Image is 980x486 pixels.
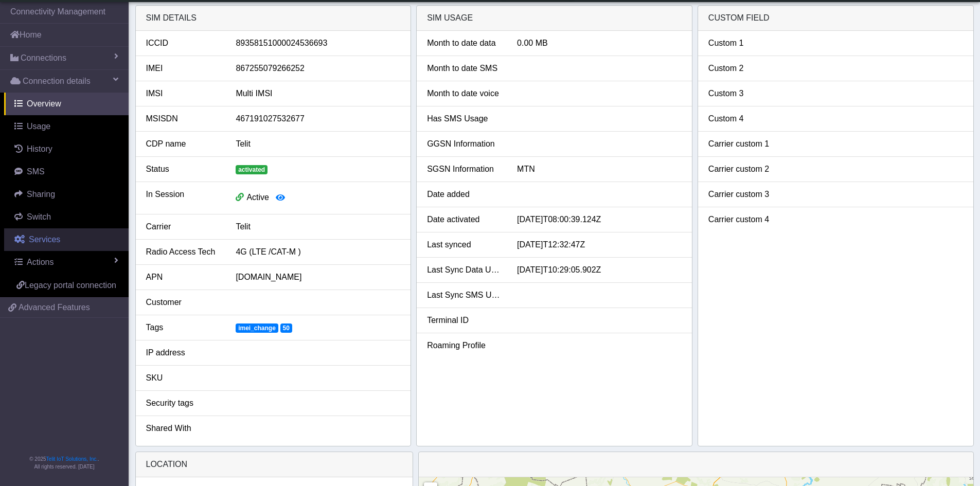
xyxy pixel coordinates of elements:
[25,281,116,290] span: Legacy portal connection
[236,165,268,174] span: activated
[138,321,228,334] div: Tags
[701,213,791,226] div: Carrier custom 4
[138,422,228,435] div: Shared With
[138,138,228,150] div: CDP name
[138,221,228,233] div: Carrier
[19,301,90,314] span: Advanced Features
[701,163,791,175] div: Carrier custom 2
[417,6,692,31] div: SIM usage
[228,246,408,258] div: 4G (LTE /CAT-M )
[509,264,689,276] div: [DATE]T10:29:05.902Z
[228,221,408,233] div: Telit
[701,138,791,150] div: Carrier custom 1
[138,163,228,175] div: Status
[138,271,228,283] div: APN
[419,138,509,150] div: GGSN Information
[280,323,292,333] span: 50
[419,113,509,125] div: Has SMS Usage
[419,213,509,226] div: Date activated
[419,339,509,352] div: Roaming Profile
[419,163,509,175] div: SGSN Information
[4,206,129,228] a: Switch
[136,452,413,477] div: LOCATION
[246,193,269,202] span: Active
[228,87,408,100] div: Multi IMSI
[419,289,509,301] div: Last Sync SMS Usage
[136,6,411,31] div: SIM details
[138,397,228,409] div: Security tags
[27,258,54,266] span: Actions
[27,122,50,131] span: Usage
[419,87,509,100] div: Month to date voice
[701,113,791,125] div: Custom 4
[4,93,129,115] a: Overview
[228,113,408,125] div: 467191027532677
[138,296,228,309] div: Customer
[236,323,278,333] span: imei_change
[419,264,509,276] div: Last Sync Data Usage
[701,188,791,201] div: Carrier custom 3
[509,239,689,251] div: [DATE]T12:32:47Z
[701,62,791,75] div: Custom 2
[138,37,228,49] div: ICCID
[228,138,408,150] div: Telit
[701,37,791,49] div: Custom 1
[4,183,129,206] a: Sharing
[138,113,228,125] div: MSISDN
[138,246,228,258] div: Radio Access Tech
[27,145,52,153] span: History
[27,167,45,176] span: SMS
[419,188,509,201] div: Date added
[419,62,509,75] div: Month to date SMS
[698,6,973,31] div: Custom field
[46,456,98,462] a: Telit IoT Solutions, Inc.
[4,228,129,251] a: Services
[4,138,129,160] a: History
[4,160,129,183] a: SMS
[269,188,292,208] button: View session details
[27,99,61,108] span: Overview
[29,235,60,244] span: Services
[23,75,91,87] span: Connection details
[138,62,228,75] div: IMEI
[4,251,129,274] a: Actions
[419,239,509,251] div: Last synced
[27,190,55,199] span: Sharing
[419,37,509,49] div: Month to date data
[27,212,51,221] span: Switch
[4,115,129,138] a: Usage
[509,213,689,226] div: [DATE]T08:00:39.124Z
[701,87,791,100] div: Custom 3
[138,372,228,384] div: SKU
[138,188,228,208] div: In Session
[419,314,509,327] div: Terminal ID
[138,347,228,359] div: IP address
[509,163,689,175] div: MTN
[138,87,228,100] div: IMSI
[228,271,408,283] div: [DOMAIN_NAME]
[509,37,689,49] div: 0.00 MB
[228,37,408,49] div: 89358151000024536693
[228,62,408,75] div: 867255079266252
[21,52,66,64] span: Connections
